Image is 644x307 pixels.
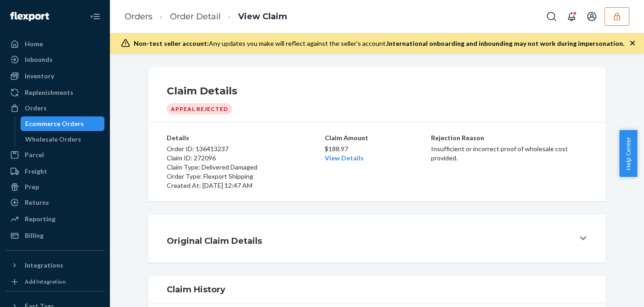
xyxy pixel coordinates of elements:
[562,7,581,26] button: Open notifications
[134,39,624,48] div: Any updates you make will reflect against the seller's account.
[5,195,104,210] a: Returns
[21,132,105,147] a: Wholesale Orders
[25,231,44,240] div: Billing
[325,133,429,143] p: Claim Amount
[431,144,587,163] p: Insufficient or incorrect proof of wholesale cost provided.
[10,12,49,21] img: Flexport logo
[21,116,105,131] a: Ecommerce Orders
[170,11,221,22] a: Order Detail
[167,84,587,99] h1: Claim Details
[25,278,65,285] div: Add Integration
[325,154,364,162] a: View Details
[167,144,323,153] p: Order ID: 136413237
[5,164,104,179] a: Freight
[167,235,262,247] h1: Original Claim Details
[167,181,323,190] p: Created At: [DATE] 12:47 AM
[5,52,104,67] a: Inbounds
[5,276,104,287] a: Add Integration
[25,150,44,159] div: Parcel
[5,212,104,226] a: Reporting
[5,180,104,194] a: Prep
[167,153,323,163] p: Claim ID: 272096
[167,103,232,115] div: Appeal Rejected
[431,133,587,143] p: Rejection Reason
[5,148,104,162] a: Parcel
[25,214,55,224] div: Reporting
[86,7,104,26] button: Close Navigation
[25,135,81,144] div: Wholesale Orders
[238,11,287,22] a: View Claim
[5,69,104,83] a: Inventory
[134,39,209,47] span: Non-test seller account:
[5,85,104,100] a: Replenishments
[25,182,39,192] div: Prep
[25,88,73,97] div: Replenishments
[542,7,561,26] button: Open Search Box
[5,228,104,243] a: Billing
[325,144,429,153] p: $188.97
[25,261,63,270] div: Integrations
[167,133,323,143] p: Details
[25,119,84,128] div: Ecommerce Orders
[25,198,49,207] div: Returns
[25,39,43,49] div: Home
[619,130,637,177] button: Help Center
[167,284,587,296] h1: Claim History
[25,55,53,64] div: Inbounds
[167,172,323,181] p: Order Type: Flexport Shipping
[167,163,323,172] p: Claim Type: Delivered Damaged
[5,37,104,51] a: Home
[5,101,104,115] a: Orders
[117,3,295,30] ol: breadcrumbs
[25,167,47,176] div: Freight
[148,215,606,263] button: Original Claim Details
[25,104,47,113] div: Orders
[5,258,104,273] button: Integrations
[25,71,54,81] div: Inventory
[583,7,601,26] button: Open account menu
[125,11,153,22] a: Orders
[387,39,624,47] span: International onboarding and inbounding may not work during impersonation.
